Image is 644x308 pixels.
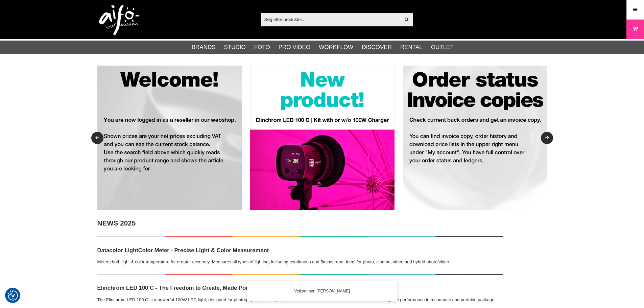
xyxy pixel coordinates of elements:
[97,297,503,304] p: The Elinchrom LED 100 C is a powerful 100W LED light, designed for photographers, videographers, ...
[403,66,547,210] img: Annonce:RET003 banner-resel-account-bgr.jpg
[250,66,395,210] img: Annonce:RET008 banner-resel-new-LED100C.jpg
[362,43,392,52] a: Discover
[8,289,18,302] button: Samtykkepræferencer
[8,290,18,301] img: Revisit consent button
[97,66,242,210] img: Annonce:RET001 banner-resel-welcome-bgr.jpg
[261,14,401,24] input: Søg efter produkter...
[541,132,553,144] button: Next
[400,43,423,52] a: Rental
[224,43,246,52] a: Studio
[431,43,454,52] a: Outlet
[97,236,503,237] img: NEWS!
[97,218,503,228] h2: NEWS 2025
[192,43,216,52] a: Brands
[254,43,270,52] a: Foto
[279,43,310,52] a: Pro Video
[99,5,140,35] img: logo.png
[91,132,103,144] button: Previous
[97,259,503,266] p: Meters both light & color temperature for greater accuracy. Measures all types of lighting, inclu...
[294,288,350,294] span: Velkommen [PERSON_NAME]
[97,247,269,254] strong: Datacolor LightColor Meter - Precise Light & Color Measurement
[319,43,353,52] a: Workflow
[97,274,503,275] img: NEWS!
[97,285,263,291] strong: Elinchrom LED 100 C - The Freedom to Create, Made Portable.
